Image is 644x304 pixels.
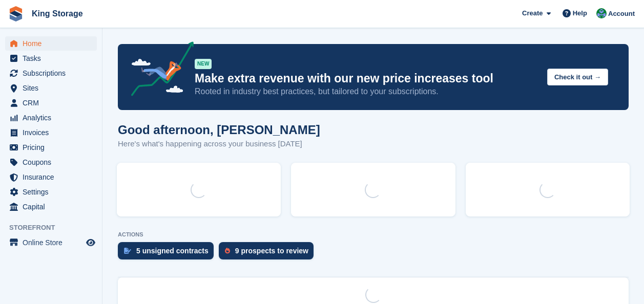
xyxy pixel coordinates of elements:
[5,51,97,66] a: menu
[23,66,84,80] span: Subscriptions
[573,8,587,18] span: Help
[5,96,97,110] a: menu
[23,125,84,140] span: Invoices
[5,200,97,214] a: menu
[195,86,539,97] p: Rooted in industry best practices, but tailored to your subscriptions.
[23,155,84,169] span: Coupons
[5,81,97,95] a: menu
[596,8,607,18] img: John King
[5,36,97,51] a: menu
[118,123,320,137] h1: Good afternoon, [PERSON_NAME]
[608,9,635,19] span: Account
[23,235,84,250] span: Online Store
[8,6,24,21] img: stora-icon-8386f47178a22dfd0bd8f6a31ec36ba5ce8667c1dd55bd0f319d3a0aa187defe.svg
[195,71,539,86] p: Make extra revenue with our new price increases tool
[5,185,97,199] a: menu
[85,236,97,249] a: Preview store
[5,125,97,140] a: menu
[124,248,131,254] img: contract_signature_icon-13c848040528278c33f63329250d36e43548de30e8caae1d1a13099fd9432cc5.svg
[23,36,84,51] span: Home
[5,170,97,184] a: menu
[5,235,97,250] a: menu
[9,223,102,233] span: Storefront
[23,51,84,66] span: Tasks
[219,242,319,265] a: 9 prospects to review
[522,8,543,18] span: Create
[5,66,97,80] a: menu
[23,200,84,214] span: Capital
[23,170,84,184] span: Insurance
[136,247,209,255] div: 5 unsigned contracts
[28,5,87,22] a: King Storage
[118,242,219,265] a: 5 unsigned contracts
[5,140,97,155] a: menu
[23,111,84,125] span: Analytics
[23,185,84,199] span: Settings
[23,81,84,95] span: Sites
[547,69,608,85] button: Check it out →
[23,96,84,110] span: CRM
[23,140,84,155] span: Pricing
[195,59,212,69] div: NEW
[225,248,230,254] img: prospect-51fa495bee0391a8d652442698ab0144808aea92771e9ea1ae160a38d050c398.svg
[118,231,629,238] p: ACTIONS
[5,111,97,125] a: menu
[122,41,194,100] img: price-adjustments-announcement-icon-8257ccfd72463d97f412b2fc003d46551f7dbcb40ab6d574587a9cd5c0d94...
[5,155,97,169] a: menu
[118,138,320,150] p: Here's what's happening across your business [DATE]
[235,247,308,255] div: 9 prospects to review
